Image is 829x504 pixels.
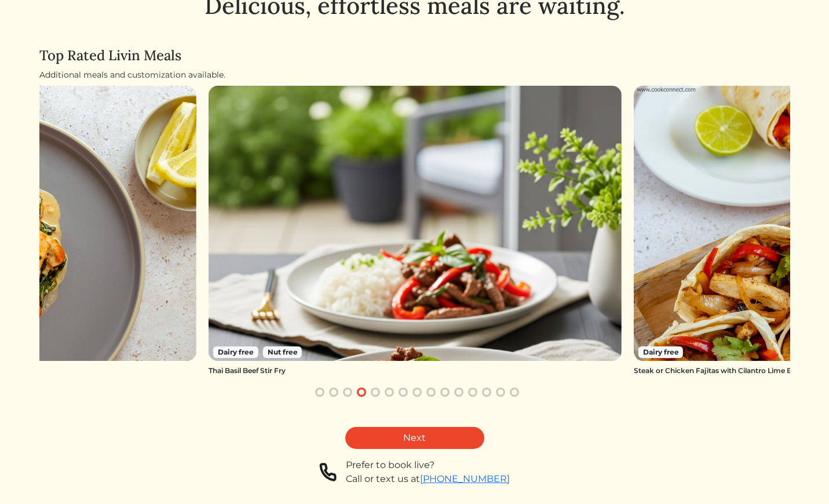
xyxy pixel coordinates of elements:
[213,346,258,358] span: Dairy free
[209,366,622,376] div: Thai Basil Beef Stir Fry
[345,427,484,449] a: Next
[319,458,337,486] img: phone-a8f1853615f4955a6c6381654e1c0f7430ed919b147d78756318837811cda3a7.svg
[346,458,510,472] div: Prefer to book live?
[346,472,510,486] div: Call or text us at
[39,48,790,64] h4: Top Rated Livin Meals
[420,473,510,484] a: [PHONE_NUMBER]
[209,86,622,361] img: Thai Basil Beef Stir Fry
[39,69,790,81] div: Additional meals and customization available.
[263,346,302,358] span: Nut free
[638,346,684,358] span: Dairy free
